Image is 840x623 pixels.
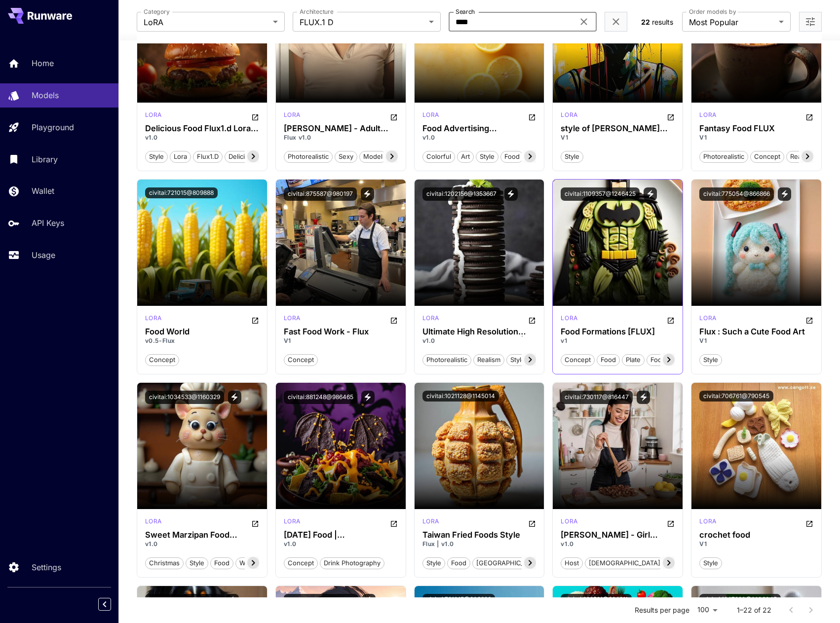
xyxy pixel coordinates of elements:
button: civitai:826531@924311 [561,594,632,605]
button: Open in CivitAI [805,110,813,122]
h3: crochet food [699,530,813,540]
button: food art [647,353,681,366]
button: civitai:1021128@1145014 [422,391,499,402]
p: API Keys [32,217,64,229]
button: civitai:721015@809886 [422,594,495,605]
button: civitai:721015@809888 [145,187,218,198]
span: delicious food [225,152,277,162]
div: FLUX.1 D [145,517,162,529]
span: lora [170,152,191,162]
p: V1 [699,133,813,142]
span: style [507,355,529,365]
button: food [447,556,470,569]
button: concept [750,150,784,163]
button: delicious food [225,150,277,163]
p: lora [145,314,162,323]
p: v1.0 [145,540,259,549]
div: Taiwan Fried Foods Style [422,530,536,540]
span: realistic [787,152,818,162]
span: art [458,152,473,162]
h3: Food Formations [FLUX] [561,327,675,336]
p: Home [32,57,54,69]
p: lora [561,314,577,323]
button: food [210,556,233,569]
button: civitai:775054@866866 [699,187,774,201]
span: style [146,152,167,162]
p: lora [284,314,301,323]
h3: Food Advertising Photography Art Flux_v1.0 [422,124,536,133]
p: V1 [284,336,398,345]
p: v1.0 [561,540,675,549]
p: lora [422,110,439,119]
button: style [476,150,498,163]
button: photorealistic [699,150,748,163]
button: Open in CivitAI [805,314,813,326]
button: civitai:730117@816447 [561,391,633,404]
button: sexy [335,150,357,163]
button: civitai:875587@980197 [284,187,357,201]
span: 22 [641,18,650,26]
h3: Delicious Food Flux1.d Lora | Super High Resolution [145,124,259,133]
div: FLUX.1 D [145,110,162,122]
button: Open in CivitAI [667,517,675,529]
p: Flux v1.0 [284,133,398,142]
p: v1.0 [422,336,536,345]
div: FLUX.1 D [422,517,439,529]
button: View trigger words [504,187,518,201]
p: Settings [32,561,61,573]
span: sexy [335,152,357,162]
p: lora [284,110,301,119]
button: model [359,150,386,163]
p: lora [422,517,439,526]
span: colorful [423,152,455,162]
button: civitai:1109357@1246425 [561,187,640,201]
span: food [448,558,470,568]
button: photorealistic [284,150,333,163]
div: Fantasy Food FLUX [699,124,813,133]
button: lora [170,150,191,163]
span: concept [146,355,179,365]
div: FLUX.1 D [422,110,439,122]
div: Flux : Such a Cute Food Art [699,327,813,336]
span: concept [284,355,317,365]
p: Results per page [635,605,689,615]
button: civitai:1247330@1406045 [699,594,781,605]
p: v1 [561,336,675,345]
span: FLUX.1 D [300,16,425,28]
div: FLUX.1 D [284,110,301,122]
span: [GEOGRAPHIC_DATA] [473,558,546,568]
button: civitai:1034533@1160329 [145,391,224,404]
p: Usage [32,249,55,261]
p: Library [32,153,58,165]
div: style of Jim Mahfood [FLUX] 333 [561,124,675,133]
button: Open in CivitAI [390,517,398,529]
p: lora [422,314,439,323]
span: style [700,355,722,365]
span: LoRA [144,16,269,28]
span: results [652,18,673,26]
button: Open in CivitAI [528,517,536,529]
p: Wallet [32,185,54,197]
button: style [699,556,722,569]
button: style [186,556,208,569]
div: Food World [145,327,259,336]
span: photorealistic [700,152,748,162]
button: plate [622,353,645,366]
p: lora [699,110,716,119]
h3: style of [PERSON_NAME] [FLUX] 333 [561,124,675,133]
p: V1 [699,336,813,345]
p: lora [699,517,716,526]
p: v1.0 [422,133,536,142]
span: photorealistic [284,152,332,162]
button: food [500,150,524,163]
button: View trigger words [637,391,650,404]
h3: Sweet Marzipan Food Crafter by ChronoKnight - [FLUX] [145,530,259,540]
label: Architecture [300,7,333,16]
button: Open more filters [804,16,816,28]
span: food art [647,355,680,365]
div: Ariel Rebel - Adult Model And Food Blogger [284,124,398,133]
span: flux1.d [193,152,222,162]
span: food [597,355,619,365]
h3: [DATE] Food | [PERSON_NAME] Panda [284,530,398,540]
